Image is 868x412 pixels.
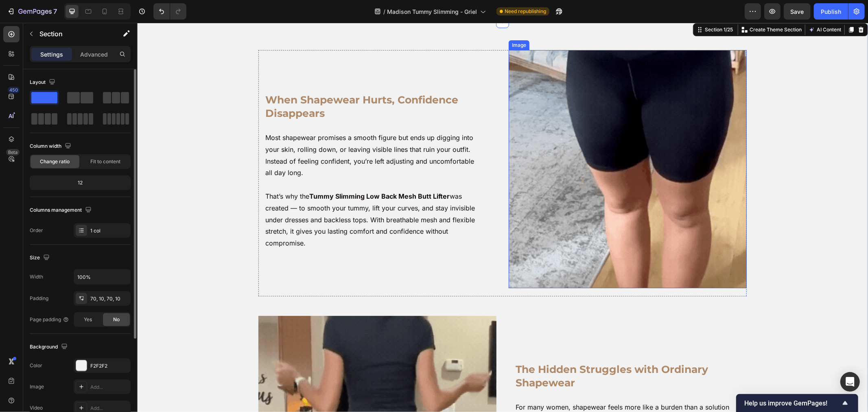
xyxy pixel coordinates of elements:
span: No [113,316,120,323]
strong: Tummy Slimming Low Back Mesh Butt Lifter [172,169,313,178]
iframe: Design area [137,23,868,412]
div: Layout [30,77,57,88]
button: Save [784,3,811,20]
img: gempages_582946572971541465-95513ff2-b97f-4f86-ab4a-072019948aba.gif [372,27,610,265]
div: Columns management [30,205,93,216]
div: Page padding [30,316,69,323]
div: 450 [8,87,20,93]
div: F2F2F2 [90,362,129,370]
div: Padding [30,295,48,302]
div: Image [30,383,44,390]
div: Size [30,252,51,263]
span: Fit to content [90,158,120,165]
div: Open Intercom Messenger [840,372,860,392]
p: Section [39,29,106,39]
div: Width [30,273,43,281]
div: Add... [90,405,129,412]
p: Advanced [80,50,108,59]
button: Publish [814,3,848,20]
div: Add... [90,384,129,391]
div: Beta [6,149,20,156]
p: 7 [53,7,57,16]
span: Change ratio [40,158,70,165]
span: / [383,7,385,16]
p: Settings [40,50,63,59]
div: 12 [31,177,129,188]
div: Video [30,404,43,412]
div: Column width [30,141,73,152]
div: Section 1/25 [566,3,597,11]
span: Need republishing [505,8,546,15]
span: Help us improve GemPages! [744,399,840,407]
span: Yes [84,316,92,323]
button: Show survey - Help us improve GemPages! [744,398,850,408]
div: Undo/Redo [153,3,186,20]
button: 7 [3,3,61,20]
button: AI Content [670,2,706,12]
div: Color [30,362,42,369]
div: Publish [821,7,841,16]
div: Image [373,19,391,26]
h2: The Hidden Struggles with Ordinary Shapewear [378,339,603,367]
div: Background [30,342,69,353]
span: Madison Tummy Slimming - Griel [387,7,477,16]
input: Auto [74,270,130,284]
p: Create Theme Section [612,3,665,11]
span: Save [791,8,804,15]
div: 1 col [90,227,129,234]
div: Order [30,227,43,234]
div: 70, 10, 70, 10 [90,295,129,302]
